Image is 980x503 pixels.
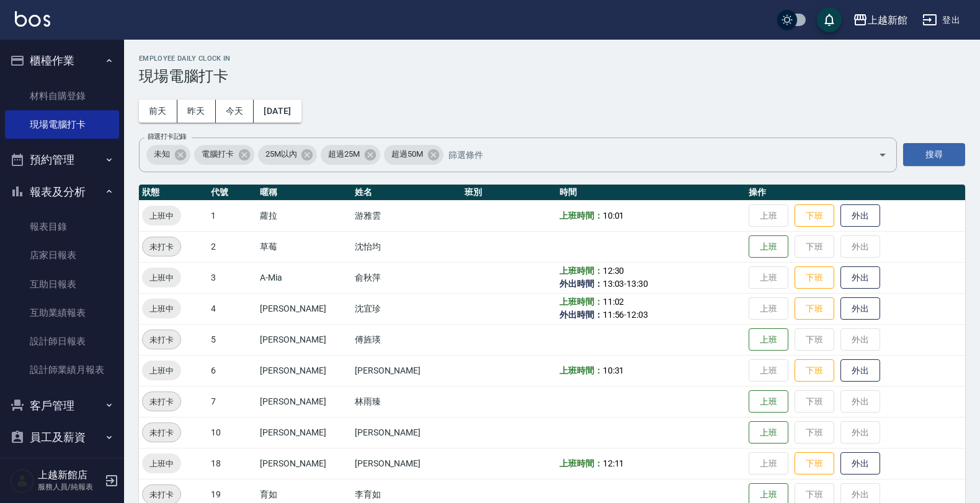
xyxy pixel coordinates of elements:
span: 13:03 [603,279,625,289]
a: 店家日報表 [5,241,119,269]
a: 設計師業績月報表 [5,356,119,384]
th: 代號 [208,185,257,201]
button: Open [873,145,893,165]
span: 上班中 [142,302,181,315]
button: 登出 [917,9,965,32]
span: 上班中 [142,271,181,284]
td: [PERSON_NAME] [257,355,352,386]
span: 電腦打卡 [194,148,241,160]
a: 互助日報表 [5,270,119,299]
td: - [556,293,746,324]
b: 上班時間： [559,297,603,307]
td: 游雅雲 [352,200,462,231]
td: 林雨臻 [352,386,462,417]
th: 姓名 [352,185,462,201]
button: save [817,7,842,32]
button: 外出 [840,297,880,320]
th: 班別 [461,185,556,201]
td: [PERSON_NAME] [257,293,352,324]
td: 18 [208,448,257,479]
b: 上班時間： [559,266,603,276]
td: - [556,262,746,293]
h3: 現場電腦打卡 [139,68,965,85]
td: 沈怡均 [352,231,462,262]
span: 未打卡 [143,426,180,439]
a: 報表目錄 [5,212,119,241]
b: 上班時間： [559,458,603,468]
td: [PERSON_NAME] [257,324,352,355]
button: 下班 [795,297,834,320]
span: 25M以內 [258,148,305,160]
td: [PERSON_NAME] [257,417,352,448]
button: 上班 [749,390,788,413]
td: 4 [208,293,257,324]
label: 篩選打卡記錄 [148,132,187,141]
div: 電腦打卡 [194,145,254,165]
button: 今天 [216,100,254,123]
button: 員工及薪資 [5,421,119,453]
button: 上越新館 [848,7,912,33]
span: 上班中 [142,457,181,470]
button: [DATE] [254,100,301,123]
button: 昨天 [177,100,216,123]
p: 服務人員/純報表 [38,481,101,492]
img: Logo [15,11,50,27]
td: [PERSON_NAME] [257,448,352,479]
a: 現場電腦打卡 [5,110,119,139]
td: 10 [208,417,257,448]
td: [PERSON_NAME] [352,417,462,448]
td: 俞秋萍 [352,262,462,293]
td: 沈宜珍 [352,293,462,324]
b: 外出時間： [559,279,603,289]
button: 下班 [795,266,834,289]
span: 12:03 [626,310,648,320]
img: Person [10,468,35,493]
span: 未打卡 [143,333,180,346]
button: 外出 [840,204,880,227]
h5: 上越新館店 [38,469,101,481]
span: 未知 [146,148,177,160]
td: [PERSON_NAME] [352,448,462,479]
th: 狀態 [139,185,208,201]
button: 上班 [749,328,788,351]
span: 10:01 [603,211,625,221]
td: 3 [208,262,257,293]
td: 草莓 [257,231,352,262]
button: 上班 [749,421,788,444]
button: 報表及分析 [5,176,119,208]
a: 設計師日報表 [5,327,119,356]
th: 操作 [746,185,965,201]
b: 外出時間： [559,310,603,320]
div: 上越新館 [868,12,907,28]
td: 5 [208,324,257,355]
th: 暱稱 [257,185,352,201]
button: 前天 [139,100,177,123]
span: 11:56 [603,310,625,320]
span: 超過50M [384,148,430,160]
button: 外出 [840,359,880,382]
span: 10:31 [603,365,625,375]
td: 傅旌瑛 [352,324,462,355]
button: 上班 [749,235,788,258]
td: [PERSON_NAME] [257,386,352,417]
div: 超過25M [321,145,380,165]
span: 上班中 [142,364,181,377]
span: 12:30 [603,266,625,276]
button: 櫃檯作業 [5,45,119,77]
button: 下班 [795,204,834,227]
span: 12:11 [603,458,625,468]
button: 客戶管理 [5,390,119,422]
div: 未知 [146,145,190,165]
b: 上班時間： [559,365,603,375]
div: 超過50M [384,145,443,165]
td: [PERSON_NAME] [352,355,462,386]
td: 6 [208,355,257,386]
span: 11:02 [603,297,625,307]
th: 時間 [556,185,746,201]
td: 2 [208,231,257,262]
button: 搜尋 [903,143,965,166]
h2: Employee Daily Clock In [139,55,965,63]
button: 下班 [795,452,834,475]
b: 上班時間： [559,211,603,221]
button: 外出 [840,266,880,289]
